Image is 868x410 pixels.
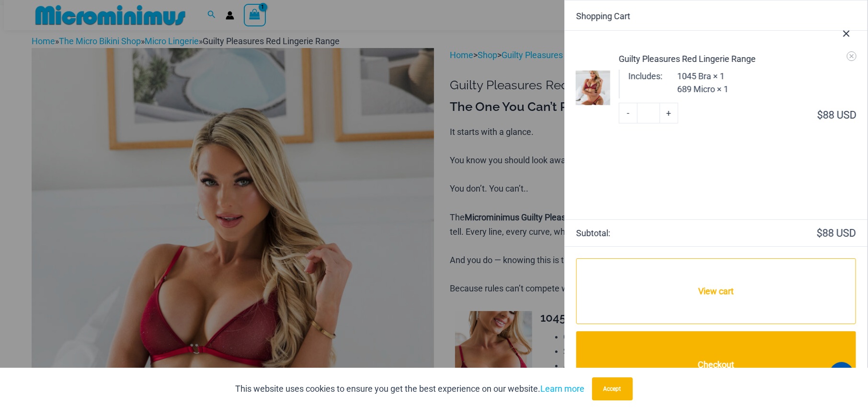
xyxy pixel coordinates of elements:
p: 1045 Bra × 1 689 Micro × 1 [677,70,729,96]
a: Learn more [541,384,585,394]
bdi: 88 USD [817,109,857,121]
bdi: 88 USD [817,227,856,239]
button: Close Cart Drawer [825,9,868,56]
strong: Subtotal: [576,226,715,241]
a: + [660,103,678,123]
a: - [619,103,637,123]
a: Remove Guilty Pleasures Red Lingerie Range from cart [847,51,857,61]
div: Shopping Cart [576,12,856,21]
span: $ [817,109,823,121]
input: Product quantity [637,103,660,123]
span: $ [817,227,822,239]
dt: Includes: [628,70,662,85]
a: View cart [576,258,856,324]
a: Guilty Pleasures Red Lingerie Range [619,52,856,65]
img: Guilty Pleasures Red 1045 Bra 689 Micro 05 [576,71,610,105]
button: Accept [592,377,633,400]
a: Checkout [576,331,856,398]
p: This website uses cookies to ensure you get the best experience on our website. [236,382,585,396]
